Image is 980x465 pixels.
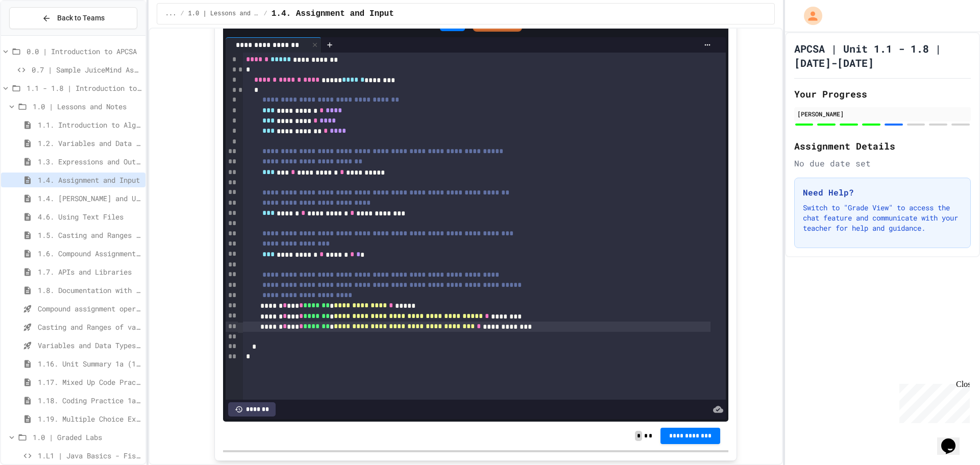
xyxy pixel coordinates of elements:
span: 1.0 | Lessons and Notes [33,101,141,112]
span: / [180,10,184,18]
span: 1.5. Casting and Ranges of Values [38,230,141,240]
span: 1.1 - 1.8 | Introduction to Java [27,83,141,93]
span: 0.7 | Sample JuiceMind Assignment - [GEOGRAPHIC_DATA] [32,64,141,75]
span: 1.19. Multiple Choice Exercises for Unit 1a (1.1-1.6) [38,413,141,424]
span: 1.0 | Lessons and Notes [188,10,260,18]
p: Switch to "Grade View" to access the chat feature and communicate with your teacher for help and ... [803,203,962,233]
button: Back to Teams [9,7,137,29]
div: Chat with us now!Close [4,4,70,65]
span: 4.6. Using Text Files [38,211,141,222]
div: No due date set [794,157,971,169]
span: Compound assignment operators - Quiz [38,303,141,314]
h1: APCSA | Unit 1.1 - 1.8 | [DATE]-[DATE] [794,41,971,70]
h3: Need Help? [803,186,962,199]
span: 0.0 | Introduction to APCSA [27,46,141,57]
span: 1.3. Expressions and Output [New] [38,156,141,167]
span: 1.4. Assignment and Input [38,175,141,185]
span: 1.4. [PERSON_NAME] and User Input [38,193,141,204]
span: 1.0 | Graded Labs [33,432,141,443]
span: 1.8. Documentation with Comments and Preconditions [38,285,141,296]
span: 1.L1 | Java Basics - Fish Lab [38,450,141,461]
span: Back to Teams [57,13,105,23]
span: ... [165,10,177,18]
span: / [264,10,267,18]
div: My Account [793,4,825,28]
span: 1.17. Mixed Up Code Practice 1.1-1.6 [38,377,141,387]
h2: Your Progress [794,87,971,101]
span: Variables and Data Types - Quiz [38,340,141,351]
span: 1.1. Introduction to Algorithms, Programming, and Compilers [38,119,141,130]
span: 1.4. Assignment and Input [272,8,394,20]
span: Casting and Ranges of variables - Quiz [38,322,141,332]
span: 1.2. Variables and Data Types [38,138,141,149]
span: 1.18. Coding Practice 1a (1.1-1.6) [38,395,141,406]
span: 1.16. Unit Summary 1a (1.1-1.6) [38,358,141,369]
iframe: chat widget [895,380,970,423]
span: 1.7. APIs and Libraries [38,266,141,277]
h2: Assignment Details [794,139,971,153]
div: [PERSON_NAME] [797,109,968,118]
span: 1.6. Compound Assignment Operators [38,248,141,259]
iframe: chat widget [937,424,970,455]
